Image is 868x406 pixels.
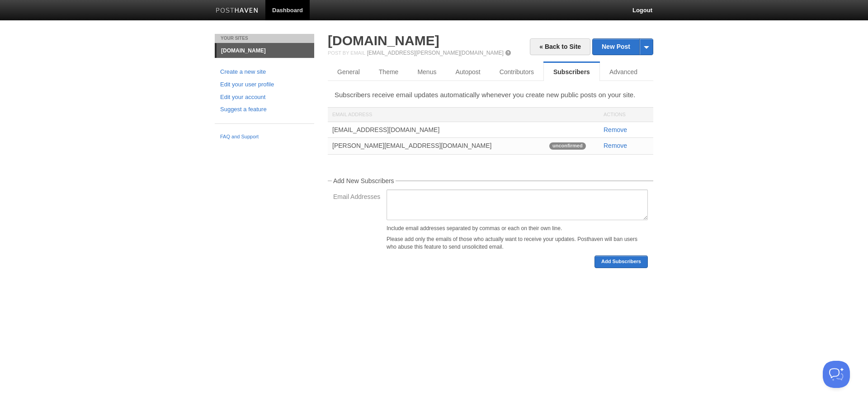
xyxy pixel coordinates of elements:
a: Edit your user profile [220,80,309,90]
a: [DOMAIN_NAME] [217,43,314,58]
div: Actions [599,108,653,122]
a: New Post [593,39,653,55]
a: Autopost [446,63,490,81]
span: unconfirmed [549,142,586,150]
a: Remove [604,142,627,149]
button: Add Subscribers [594,255,648,268]
div: [PERSON_NAME][EMAIL_ADDRESS][DOMAIN_NAME] [328,138,545,153]
a: Suggest a feature [220,105,309,114]
li: Your Sites [215,34,314,43]
a: General [328,63,369,81]
label: Email Addresses [333,194,381,202]
a: FAQ and Support [220,133,309,141]
a: Create a new site [220,67,309,77]
a: Theme [369,63,408,81]
div: Email Address [328,108,545,122]
p: Subscribers receive email updates automatically whenever you create new public posts on your site. [335,90,646,99]
a: Contributors [490,63,543,81]
legend: Add New Subscribers [332,178,396,184]
div: Include email addresses separated by commas or each on their own line. [387,226,648,231]
a: Menus [408,63,446,81]
img: Posthaven-bar [216,8,259,14]
a: [EMAIL_ADDRESS][PERSON_NAME][DOMAIN_NAME] [367,50,504,56]
a: Advanced [600,63,647,81]
div: [EMAIL_ADDRESS][DOMAIN_NAME] [328,122,545,137]
iframe: Help Scout Beacon - Open [823,361,850,388]
a: Remove [604,126,627,133]
p: Please add only the emails of those who actually want to receive your updates. Posthaven will ban... [387,236,648,251]
a: [DOMAIN_NAME] [328,33,439,48]
a: « Back to Site [530,38,590,55]
a: Edit your account [220,93,309,102]
a: Subscribers [543,63,600,81]
span: Post by Email [328,50,365,56]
